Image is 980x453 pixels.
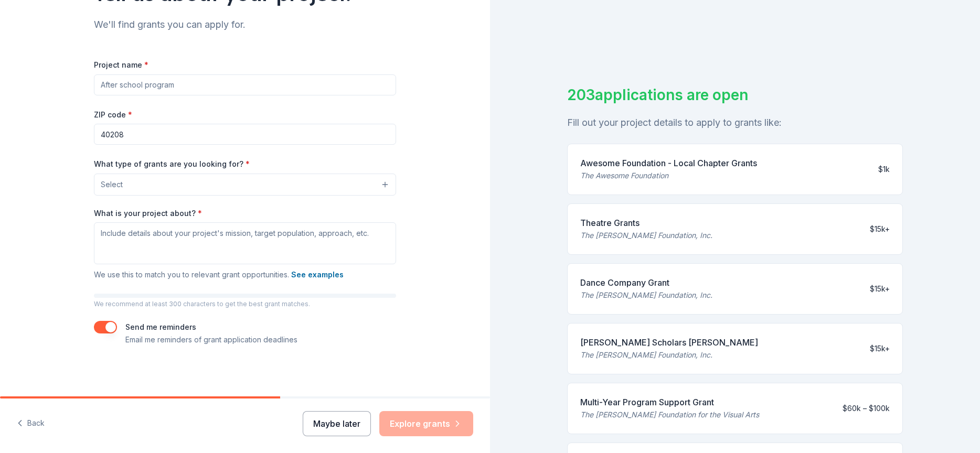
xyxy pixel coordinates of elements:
div: Fill out your project details to apply to grants like: [567,114,903,131]
div: Awesome Foundation - Local Chapter Grants [580,157,757,169]
div: The [PERSON_NAME] Foundation, Inc. [580,289,712,301]
span: We use this to match you to relevant grant opportunities. [94,270,344,279]
input: After school program [94,74,396,95]
label: What is your project about? [94,208,202,219]
div: $15k+ [870,283,890,295]
label: Project name [94,60,148,70]
label: What type of grants are you looking for? [94,159,250,169]
div: [PERSON_NAME] Scholars [PERSON_NAME] [580,336,758,349]
div: The [PERSON_NAME] Foundation for the Visual Arts [580,408,759,421]
input: 12345 (U.S. only) [94,124,396,145]
div: Theatre Grants [580,217,712,229]
div: $1k [878,163,890,176]
p: Email me reminders of grant application deadlines [125,333,297,346]
div: $60k – $100k [843,402,890,415]
label: Send me reminders [125,322,196,331]
div: Dance Company Grant [580,276,712,289]
div: $15k+ [870,223,890,235]
div: We'll find grants you can apply for. [94,16,396,33]
div: Multi-Year Program Support Grant [580,396,759,408]
button: Maybe later [303,411,371,436]
div: The Awesome Foundation [580,169,757,182]
div: The [PERSON_NAME] Foundation, Inc. [580,349,758,361]
div: $15k+ [870,342,890,355]
div: 203 applications are open [567,84,903,106]
span: Select [101,178,123,191]
button: See examples [291,268,344,281]
p: We recommend at least 300 characters to get the best grant matches. [94,300,396,308]
button: Back [17,413,45,435]
label: ZIP code [94,110,132,120]
div: The [PERSON_NAME] Foundation, Inc. [580,229,712,242]
button: Select [94,174,396,196]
